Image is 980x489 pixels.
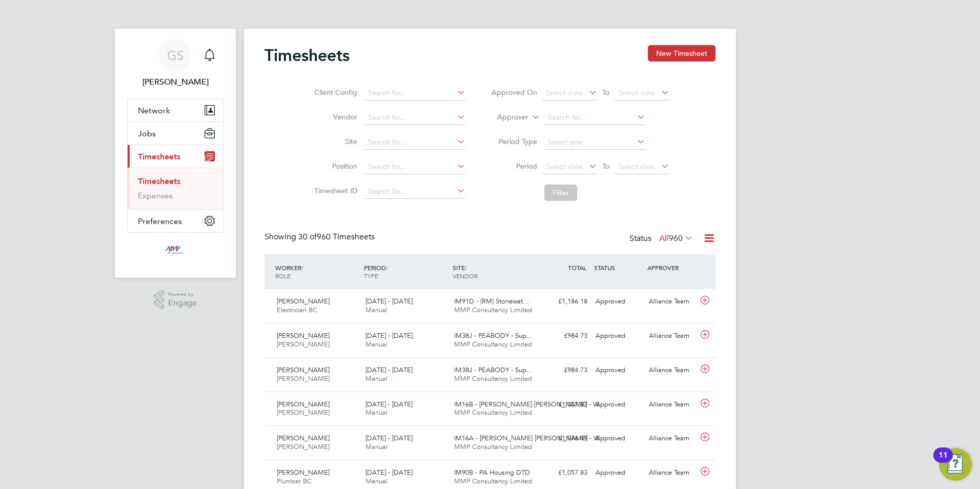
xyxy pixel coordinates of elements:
[277,340,330,349] span: [PERSON_NAME]
[544,185,577,201] button: Filter
[167,49,183,62] span: GS
[365,434,413,442] span: [DATE] - [DATE]
[154,290,197,310] a: Powered byEngage
[538,362,591,379] div: £984.73
[645,362,698,379] div: Alliance Team
[168,299,197,308] span: Engage
[277,297,330,305] span: [PERSON_NAME]
[591,396,645,413] div: Approved
[161,243,190,259] img: mmpconsultancy-logo-retina.png
[138,216,182,226] span: Preferences
[645,464,698,481] div: Alliance Team
[454,331,533,340] span: IM38J - PEABODY - Sup…
[365,331,413,340] span: [DATE] - [DATE]
[138,191,173,200] a: Expenses
[311,186,357,195] label: Timesheet ID
[538,430,591,447] div: £1,076.49
[454,400,606,409] span: IM16B - [PERSON_NAME] [PERSON_NAME] - W…
[128,168,223,209] div: Timesheets
[365,297,413,305] span: [DATE] - [DATE]
[538,293,591,310] div: £1,186.18
[450,258,539,285] div: SITE
[669,233,683,243] span: 960
[364,185,465,199] input: Search for...
[365,468,413,477] span: [DATE] - [DATE]
[364,111,465,125] input: Search for...
[277,434,330,442] span: [PERSON_NAME]
[264,232,377,242] div: Showing
[454,434,606,442] span: IM16A - [PERSON_NAME] [PERSON_NAME] - W…
[128,145,223,168] button: Timesheets
[629,232,695,246] div: Status
[277,468,330,477] span: [PERSON_NAME]
[454,468,530,477] span: IM90B - PA Housing DTD
[311,137,357,146] label: Site
[648,45,716,62] button: New Timesheet
[128,210,223,232] button: Preferences
[298,232,317,242] span: 30 of
[277,365,330,374] span: [PERSON_NAME]
[361,258,450,285] div: PERIOD
[659,233,693,243] label: All
[454,408,532,417] span: MMP Consultancy Limited
[138,176,180,186] a: Timesheets
[568,263,586,272] span: TOTAL
[465,263,467,272] span: /
[275,272,291,280] span: ROLE
[365,374,387,383] span: Manual
[599,159,612,173] span: To
[491,161,537,171] label: Period
[277,408,330,417] span: [PERSON_NAME]
[277,331,330,340] span: [PERSON_NAME]
[538,328,591,344] div: £984.73
[298,232,375,242] span: 960 Timesheets
[599,86,612,99] span: To
[115,29,236,278] nav: Main navigation
[168,290,197,299] span: Powered by
[364,135,465,150] input: Search for...
[618,88,655,97] span: Select date
[454,374,532,383] span: MMP Consultancy Limited
[277,400,330,409] span: [PERSON_NAME]
[127,76,223,88] span: George Stacey
[454,442,532,451] span: MMP Consultancy Limited
[277,305,317,314] span: Electrician BC
[365,340,387,349] span: Manual
[591,464,645,481] div: Approved
[546,88,583,97] span: Select date
[365,365,413,374] span: [DATE] - [DATE]
[939,448,972,481] button: Open Resource Center, 11 new notifications
[127,39,223,88] a: GS[PERSON_NAME]
[645,258,698,277] div: APPROVER
[591,328,645,344] div: Approved
[491,88,537,97] label: Approved On
[645,396,698,413] div: Alliance Team
[591,293,645,310] div: Approved
[311,112,357,121] label: Vendor
[454,305,532,314] span: MMP Consultancy Limited
[645,430,698,447] div: Alliance Team
[138,152,180,161] span: Timesheets
[618,162,655,171] span: Select date
[277,442,330,451] span: [PERSON_NAME]
[454,365,533,374] span: IM38J - PEABODY - Sup…
[138,106,170,115] span: Network
[591,362,645,379] div: Approved
[311,88,357,97] label: Client Config
[365,408,387,417] span: Manual
[128,122,223,145] button: Jobs
[311,161,357,171] label: Position
[645,293,698,310] div: Alliance Team
[365,400,413,409] span: [DATE] - [DATE]
[482,112,528,123] label: Approver
[538,396,591,413] div: £1,057.83
[364,86,465,100] input: Search for...
[277,374,330,383] span: [PERSON_NAME]
[544,111,645,125] input: Search for...
[544,135,645,150] input: Select one
[386,263,388,272] span: /
[264,45,350,66] h2: Timesheets
[277,477,312,485] span: Plumber BC
[454,297,529,305] span: IM91D - (RM) Stonewat…
[454,340,532,349] span: MMP Consultancy Limited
